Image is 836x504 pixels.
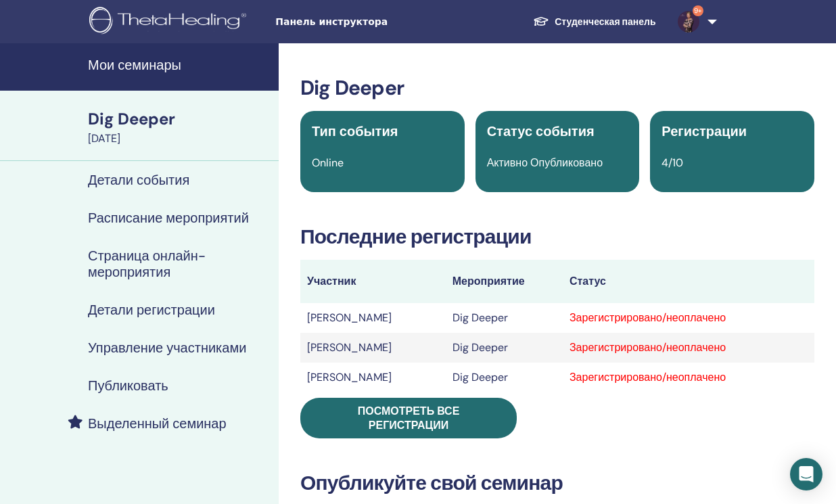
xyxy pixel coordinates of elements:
[570,340,808,356] div: Зарегистрировано/неоплачено
[88,302,215,318] h4: Детали регистрации
[300,471,814,495] h3: Опубликуйте свой семинар
[661,156,683,170] span: 4/10
[80,108,279,147] a: Dig Deeper[DATE]
[300,363,446,392] td: [PERSON_NAME]
[790,458,822,490] div: Open Intercom Messenger
[446,363,563,392] td: Dig Deeper
[312,156,344,170] span: Online
[563,260,814,303] th: Статус
[300,333,446,363] td: [PERSON_NAME]
[446,333,563,363] td: Dig Deeper
[88,210,249,226] h4: Расписание мероприятий
[570,310,808,326] div: Зарегистрировано/неоплачено
[88,172,189,188] h4: Детали события
[88,57,271,73] h4: Мои семинары
[522,9,666,35] a: Студенческая панель
[88,131,271,147] div: [DATE]
[88,415,227,432] h4: Выделенный семинар
[678,11,699,32] img: default.jpg
[88,340,246,356] h4: Управление участниками
[661,122,747,140] span: Регистрации
[487,122,595,140] span: Статус события
[446,303,563,333] td: Dig Deeper
[446,260,563,303] th: Мероприятие
[570,369,808,386] div: Зарегистрировано/неоплачено
[88,377,168,394] h4: Публиковать
[88,108,271,131] div: Dig Deeper
[300,260,446,303] th: Участник
[89,7,251,37] img: logo.png
[300,398,517,438] a: Посмотреть все регистрации
[300,76,814,100] h3: Dig Deeper
[275,15,478,29] span: Панель инструктора
[533,16,549,27] img: graduation-cap-white.svg
[300,225,814,249] h3: Последние регистрации
[358,404,460,432] span: Посмотреть все регистрации
[487,156,603,170] span: Активно Опубликовано
[88,248,268,280] h4: Страница онлайн-мероприятия
[693,5,703,16] span: 9+
[312,122,398,140] span: Тип события
[300,303,446,333] td: [PERSON_NAME]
